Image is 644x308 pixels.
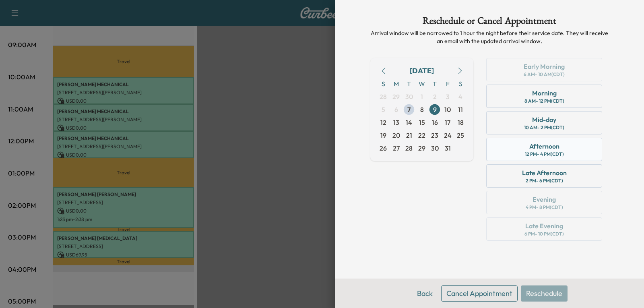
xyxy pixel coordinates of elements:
[421,92,423,101] span: 1
[445,118,450,127] span: 17
[526,178,563,184] div: 2 PM - 6 PM (CDT)
[402,77,415,90] span: T
[419,118,425,127] span: 15
[406,130,412,140] span: 21
[445,143,451,153] span: 31
[415,77,428,90] span: W
[525,151,564,157] div: 12 PM - 4 PM (CDT)
[418,130,425,140] span: 22
[524,98,564,104] div: 8 AM - 12 PM (CDT)
[431,130,438,140] span: 23
[532,88,557,98] div: Morning
[444,130,452,140] span: 24
[393,143,400,153] span: 27
[392,92,400,101] span: 29
[392,130,400,140] span: 20
[441,77,454,90] span: F
[418,143,425,153] span: 29
[382,105,385,114] span: 5
[393,118,399,127] span: 13
[407,105,411,114] span: 7
[370,29,609,45] p: Arrival window will be narrowed to 1 hour the night before their service date. They will receive ...
[522,168,567,178] div: Late Afternoon
[446,92,450,101] span: 3
[458,92,462,101] span: 4
[380,130,386,140] span: 19
[394,105,398,114] span: 6
[431,143,439,153] span: 30
[458,118,464,127] span: 18
[420,105,424,114] span: 8
[432,118,438,127] span: 16
[406,118,412,127] span: 14
[380,118,386,127] span: 12
[458,105,463,114] span: 11
[405,143,413,153] span: 28
[377,77,390,90] span: S
[380,92,387,101] span: 28
[441,285,518,302] button: Cancel Appointment
[380,143,387,153] span: 26
[410,65,434,76] div: [DATE]
[428,77,441,90] span: T
[370,16,609,29] h1: Reschedule or Cancel Appointment
[412,285,438,302] button: Back
[457,130,464,140] span: 25
[524,124,564,131] div: 10 AM - 2 PM (CDT)
[390,77,402,90] span: M
[529,141,559,151] div: Afternoon
[444,105,451,114] span: 10
[454,77,467,90] span: S
[405,92,413,101] span: 30
[433,92,437,101] span: 2
[532,115,556,124] div: Mid-day
[433,105,437,114] span: 9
